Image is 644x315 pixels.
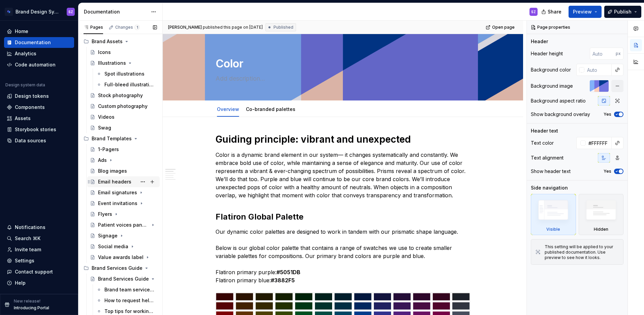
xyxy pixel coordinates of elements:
[531,194,576,235] div: Visible
[584,64,612,76] input: Auto
[81,133,160,144] div: Brand Templates
[246,106,295,112] a: Co-branded palettes
[4,124,74,135] a: Storybook stories
[4,113,74,124] a: Assets
[492,25,515,30] span: Open page
[586,137,612,149] input: Auto
[531,83,573,89] div: Background image
[87,144,160,155] a: 1-Pagers
[531,50,563,57] div: Header height
[15,137,46,144] div: Data sources
[4,91,74,102] a: Design tokens
[104,297,156,304] div: How to request help from the Brand team
[94,295,160,306] a: How to request help from the Brand team
[604,112,611,117] label: Yes
[531,111,590,118] div: Show background overlay
[87,155,160,166] a: Ads
[531,154,563,161] div: Text alignment
[94,68,160,79] a: Spot illustrations
[81,36,160,47] div: Brand Assets
[15,39,51,46] div: Documentation
[546,227,560,232] div: Visible
[4,48,74,59] a: Analytics
[87,90,160,101] a: Stock photography
[216,228,470,284] p: Our dynamic color palettes are designed to work in tandem with our prismatic shape language. Belo...
[271,277,295,284] strong: #3882F5
[573,8,592,15] span: Preview
[15,257,34,264] div: Settings
[216,211,470,222] h2: Flatiron Global Palette
[15,8,59,15] div: Brand Design System
[4,244,74,255] a: Invite team
[68,9,73,15] div: SZ
[87,176,160,187] a: Email headers
[531,127,558,134] div: Header text
[98,243,128,250] div: Social media
[15,50,36,57] div: Analytics
[590,48,616,60] input: Auto
[87,209,160,220] a: Flyers
[98,124,111,131] div: Swag
[484,23,518,32] a: Open page
[273,25,293,30] span: Published
[243,102,298,116] div: Co-branded palettes
[15,28,28,35] div: Home
[277,269,300,276] strong: #5051DB
[87,198,160,209] a: Event invitations
[98,178,131,185] div: Email headers
[84,8,148,15] div: Documentation
[15,93,49,99] div: Design tokens
[98,254,143,261] div: Value awards label
[203,25,263,30] div: published this page on [DATE]
[531,66,571,73] div: Background color
[4,59,74,70] a: Code automation
[545,244,619,260] div: This setting will be applied to your published documentation. Use preview to see how it looks.
[98,92,143,99] div: Stock photography
[98,222,149,228] div: Patient voices panel headshot
[87,230,160,241] a: Signage
[87,241,160,252] a: Social media
[104,308,156,315] div: Top tips for working with the Brand team
[104,81,156,88] div: Full-bleed illustrations
[569,6,602,18] button: Preview
[5,82,45,88] div: Design system data
[531,38,548,45] div: Header
[87,58,160,68] a: Illustrations
[84,25,103,30] div: Pages
[87,166,160,176] a: Blog images
[15,104,45,111] div: Components
[15,115,31,122] div: Assets
[15,126,56,133] div: Storybook stories
[594,227,608,232] div: Hidden
[5,8,13,16] img: d4286e81-bf2d-465c-b469-1298f2b8eabd.png
[604,169,611,174] label: Yes
[1,4,77,19] button: Brand Design SystemSZ
[98,146,119,153] div: 1-Pagers
[87,187,160,198] a: Email signatures
[94,284,160,295] a: Brand team services and self-service tools
[87,122,160,133] a: Swag
[15,246,41,253] div: Invite team
[98,157,107,164] div: Ads
[4,233,74,244] button: Search ⌘K
[4,26,74,37] a: Home
[4,266,74,277] button: Contact support
[98,189,137,196] div: Email signatures
[104,286,156,293] div: Brand team services and self-service tools
[4,278,74,288] button: Help
[548,8,561,15] span: Share
[214,56,469,72] textarea: Color
[531,184,568,191] div: Side navigation
[92,38,123,45] div: Brand Assets
[87,220,160,230] a: Patient voices panel headshot
[98,103,148,110] div: Custom photography
[98,60,126,66] div: Illustrations
[214,102,242,116] div: Overview
[531,97,586,104] div: Background aspect ratio
[538,6,566,18] button: Share
[4,255,74,266] a: Settings
[616,51,621,56] p: px
[4,222,74,233] button: Notifications
[168,25,202,30] span: [PERSON_NAME]
[217,106,239,112] a: Overview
